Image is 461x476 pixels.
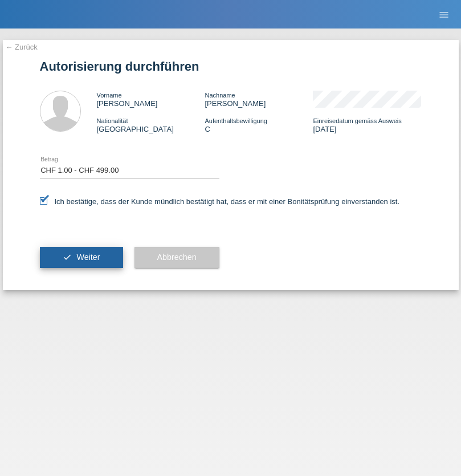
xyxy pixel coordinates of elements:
[205,91,313,108] div: [PERSON_NAME]
[40,247,123,268] button: check Weiter
[76,253,100,262] span: Weiter
[40,197,400,206] label: Ich bestätige, dass der Kunde mündlich bestätigt hat, dass er mit einer Bonitätsprüfung einversta...
[313,116,421,133] div: [DATE]
[97,116,205,133] div: [GEOGRAPHIC_DATA]
[205,116,313,133] div: C
[313,117,401,124] span: Einreisedatum gemäss Ausweis
[6,43,38,51] a: ← Zurück
[63,253,72,262] i: check
[438,9,450,21] i: menu
[205,92,235,99] span: Nachname
[134,247,219,268] button: Abbrechen
[157,253,197,262] span: Abbrechen
[433,11,455,18] a: menu
[97,92,122,99] span: Vorname
[97,91,205,108] div: [PERSON_NAME]
[205,117,267,124] span: Aufenthaltsbewilligung
[97,117,128,124] span: Nationalität
[40,59,422,74] h1: Autorisierung durchführen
